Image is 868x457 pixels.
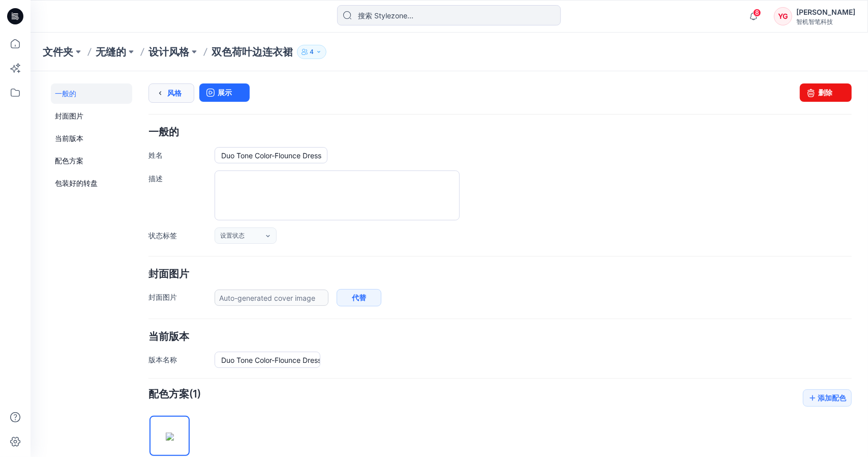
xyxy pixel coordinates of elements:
[43,45,73,59] a: 文件夹
[135,361,143,369] img: eyJhbGciOiJIUzI1NiIsImtpZCI6IjAiLCJzbHQiOiJzZXMiLCJ0eXAiOiJKV1QifQ.eyJkYXRhIjp7InR5cGUiOiJzdG9yYW...
[310,48,314,55] font: 4
[118,196,159,209] font: 封面图片
[212,46,293,58] font: 双色荷叶边连衣裙
[118,284,146,293] font: 版本名称
[31,71,868,457] iframe: 编辑风格
[118,103,132,111] font: 描述
[787,322,816,331] font: 添加配色
[96,45,126,59] a: 无缝的
[118,160,146,168] font: 状态标签
[184,156,246,173] a: 设置状态
[96,46,126,58] font: 无缝的
[321,222,336,231] font: 代替
[337,5,561,25] input: 搜索 Stylezone...
[118,79,132,88] font: 姓名
[772,318,821,335] a: 添加配色
[159,317,170,329] font: (1)
[118,317,159,329] font: 配色方案
[190,160,214,168] font: 设置状态
[118,221,146,230] font: 封面图片
[755,9,759,16] font: 8
[148,45,189,59] a: 设计风格
[796,18,833,25] font: 智机智笔科技
[297,45,326,59] button: 4
[778,12,788,20] font: YG
[306,218,351,235] a: 代替
[43,46,73,58] font: 文件夹
[796,8,855,16] font: [PERSON_NAME]
[148,46,189,58] font: 设计风格
[118,259,159,271] font: 当前版本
